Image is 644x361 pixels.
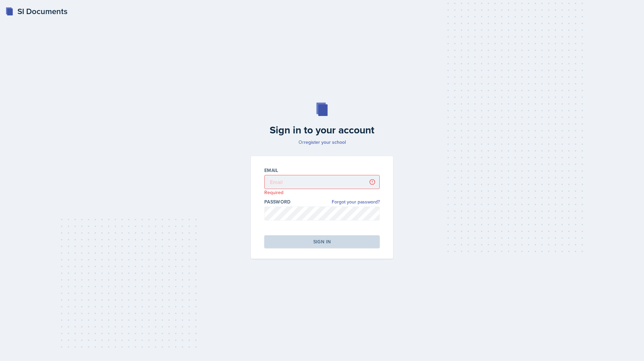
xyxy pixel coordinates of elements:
[264,167,278,174] label: Email
[264,189,380,196] p: Required
[247,124,397,136] h2: Sign in to your account
[264,175,380,189] input: Email
[5,5,67,17] a: SI Documents
[264,235,380,248] button: Sign in
[247,139,397,145] p: Or
[332,198,380,205] a: Forgot your password?
[313,238,331,245] div: Sign in
[304,139,346,145] a: register your school
[264,198,291,205] label: Password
